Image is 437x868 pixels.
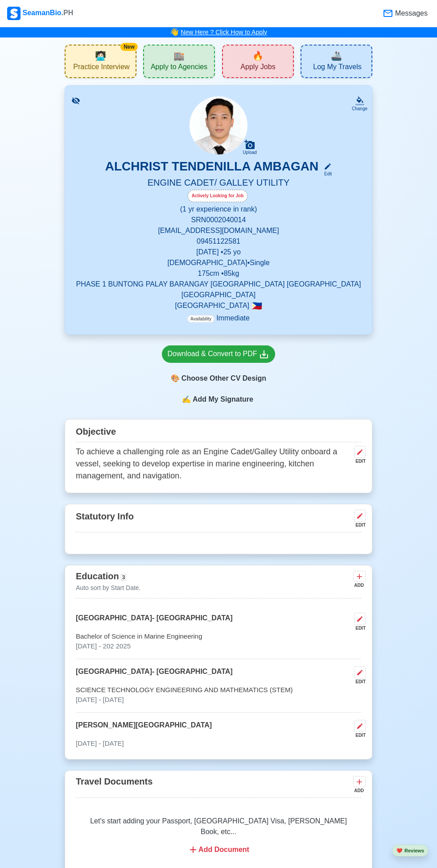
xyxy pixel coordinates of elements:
div: Statutory Info [76,508,361,532]
p: PHASE 1 BUNTONG PALAY BARANGAY [GEOGRAPHIC_DATA] [GEOGRAPHIC_DATA] [GEOGRAPHIC_DATA] [76,279,361,300]
div: New [120,43,138,51]
div: Add Document [87,844,350,855]
span: Log My Travels [313,62,361,74]
span: Add My Signature [191,394,255,405]
span: travel [331,49,342,62]
span: Travel Documents [76,777,153,786]
img: Logo [7,7,21,20]
div: EDIT [350,732,366,739]
div: Objective [76,423,361,442]
span: .PH [62,9,74,17]
div: Let's start adding your Passport, [GEOGRAPHIC_DATA] Visa, [PERSON_NAME] Book, etc... [76,805,361,866]
p: [DATE] - [DATE] [76,695,361,705]
p: [PERSON_NAME][GEOGRAPHIC_DATA] [76,720,212,739]
h3: ALCHRIST TENDENILLA AMBAGAN [105,159,319,177]
span: 3 [121,574,127,581]
div: Upload [243,150,257,155]
span: Apply Jobs [240,62,275,74]
div: Actively Looking for Job [188,190,248,202]
a: Download & Convert to PDF [162,345,276,363]
div: SeamanBio [7,7,73,20]
p: [DATE] - 202 2025 [76,641,361,652]
div: ADD [353,582,364,589]
span: agencies [173,49,185,62]
p: [GEOGRAPHIC_DATA]- [GEOGRAPHIC_DATA] [76,613,233,631]
span: Messages [393,8,428,19]
span: 🇵🇭 [251,302,262,310]
div: Change [352,105,367,112]
p: Immediate [187,313,250,324]
p: [DEMOGRAPHIC_DATA] • Single [76,257,361,268]
p: [DATE] - [DATE] [76,739,361,749]
div: Edit [320,170,332,177]
div: EDIT [350,625,366,631]
span: heart [396,848,403,853]
p: Bachelor of Science in Marine Engineering [76,631,361,642]
p: [DATE] • 25 yo [76,247,361,257]
span: Practice Interview [73,62,129,74]
p: SCIENCE TECHNOLOGY ENGINEERING AND MATHEMATICS (STEM) [76,685,361,695]
h5: ENGINE CADET/ GALLEY UTILITY [76,177,361,190]
p: To achieve a challenging role as an Engine Cadet/Galley Utility onboard a vessel, seeking to deve... [76,446,350,482]
p: 09451122581 [76,236,361,247]
p: (1 yr experience in rank) [76,204,361,215]
div: Choose Other CV Design [162,370,276,387]
a: New Here ? Click How to Apply [181,29,267,36]
p: 175 cm • 85 kg [76,268,361,279]
p: SRN 0002040014 [76,215,361,225]
span: new [252,49,264,62]
span: Availability [187,315,214,323]
div: EDIT [350,678,366,685]
button: heartReviews [392,845,428,857]
span: interview [95,49,106,62]
div: EDIT [350,458,366,465]
p: [GEOGRAPHIC_DATA]- [GEOGRAPHIC_DATA] [76,666,233,685]
span: sign [182,394,191,405]
span: Apply to Agencies [151,62,207,74]
div: ADD [353,787,364,794]
span: Education [76,571,119,581]
div: Download & Convert to PDF [168,349,270,360]
span: bell [168,25,181,39]
p: Auto sort by Start Date. [76,583,141,593]
div: EDIT [350,522,366,528]
p: [EMAIL_ADDRESS][DOMAIN_NAME] [76,225,361,236]
span: paint [171,373,180,384]
p: [GEOGRAPHIC_DATA] [76,300,361,311]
